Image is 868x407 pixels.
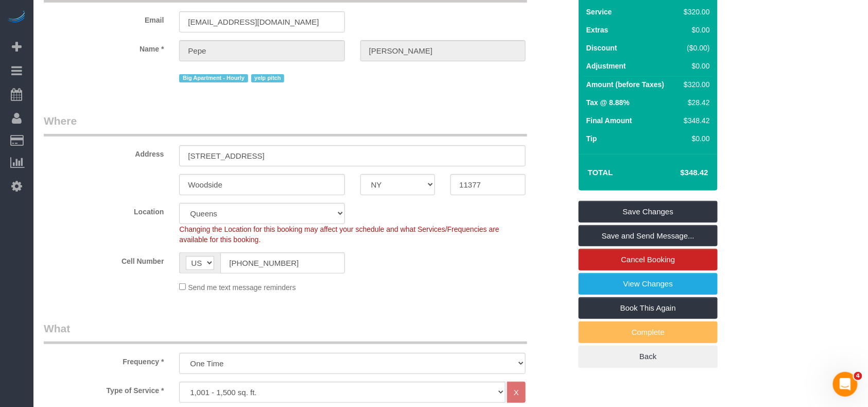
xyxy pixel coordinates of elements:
label: Name * [36,40,171,54]
strong: Total [588,168,613,177]
span: Big Apartment - Hourly [179,74,248,82]
label: Email [36,11,171,25]
a: Book This Again [579,297,718,319]
div: $320.00 [680,7,710,17]
label: Final Amount [586,115,632,126]
img: Automaid Logo [6,10,27,25]
a: Save and Send Message... [579,225,718,247]
legend: What [44,321,527,344]
div: $320.00 [680,79,710,90]
a: Back [579,346,718,367]
a: Cancel Booking [579,249,718,270]
input: Zip Code [450,174,526,195]
label: Adjustment [586,61,626,71]
iframe: Intercom live chat [833,372,858,397]
input: Cell Number [220,252,344,274]
label: Extras [586,25,609,35]
input: City [179,174,344,195]
legend: Where [44,113,527,137]
input: Email [179,11,344,32]
div: $0.00 [680,25,710,35]
span: Changing the Location for this booking may affect your schedule and what Services/Frequencies are... [179,225,499,244]
span: Send me text message reminders [188,283,296,292]
div: $28.42 [680,97,710,108]
span: 4 [854,372,862,380]
label: Type of Service * [36,382,171,396]
div: $348.42 [680,115,710,126]
label: Address [36,145,171,159]
div: ($0.00) [680,43,710,53]
a: View Changes [579,273,718,295]
div: $0.00 [680,61,710,71]
label: Tax @ 8.88% [586,97,630,108]
span: yelp pitch [251,74,285,82]
label: Cell Number [36,252,171,266]
label: Service [586,7,612,17]
a: Save Changes [579,201,718,223]
input: Last Name [360,40,526,61]
label: Amount (before Taxes) [586,79,664,90]
input: First Name [179,40,344,61]
label: Frequency * [36,353,171,367]
label: Tip [586,133,597,144]
h4: $348.42 [650,168,708,177]
label: Discount [586,43,617,53]
div: $0.00 [680,133,710,144]
label: Location [36,203,171,217]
